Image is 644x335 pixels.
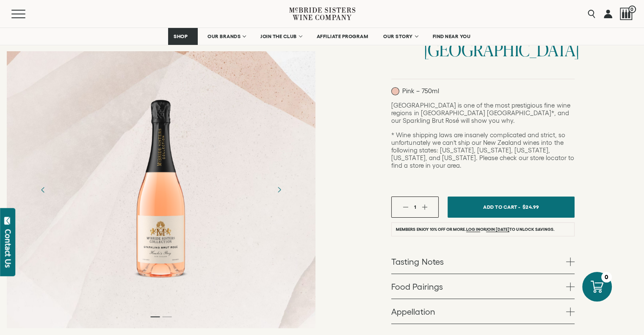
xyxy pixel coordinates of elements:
[317,33,368,39] span: AFFILIATE PROGRAM
[391,249,575,274] a: Tasting Notes
[391,274,575,299] a: Food Pairings
[260,33,297,39] span: JOIN THE CLUB
[448,197,575,218] button: Add To Cart - $24.99
[378,28,423,45] a: OUR STORY
[483,201,520,213] span: Add To Cart -
[11,10,42,18] button: Mobile Menu Trigger
[255,28,307,45] a: JOIN THE CLUB
[162,316,171,317] li: Page dot 2
[601,272,612,282] div: 0
[202,28,251,45] a: OUR BRANDS
[311,28,374,45] a: AFFILIATE PROGRAM
[32,179,54,201] button: Previous
[391,222,575,236] li: Members enjoy 10% off or more. or to unlock savings.
[207,33,240,39] span: OUR BRANDS
[4,229,12,268] div: Contact Us
[150,316,160,317] li: Page dot 1
[628,6,636,13] span: 0
[427,28,476,45] a: FIND NEAR YOU
[391,299,575,324] a: Appellation
[414,204,416,210] span: 1
[168,28,198,45] a: SHOP
[268,179,290,201] button: Next
[433,33,471,39] span: FIND NEAR YOU
[391,131,574,169] span: * Wine shipping laws are insanely complicated and strict, so unfortunately we can’t ship our New ...
[522,201,539,213] span: $24.99
[174,33,188,39] span: SHOP
[486,227,509,232] a: join [DATE]
[466,227,480,232] a: Log in
[391,102,570,124] span: [GEOGRAPHIC_DATA] is one of the most prestigious fine wine regions in [GEOGRAPHIC_DATA] [GEOGRAPH...
[391,87,439,95] p: Pink – 750ml
[383,33,413,39] span: OUR STORY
